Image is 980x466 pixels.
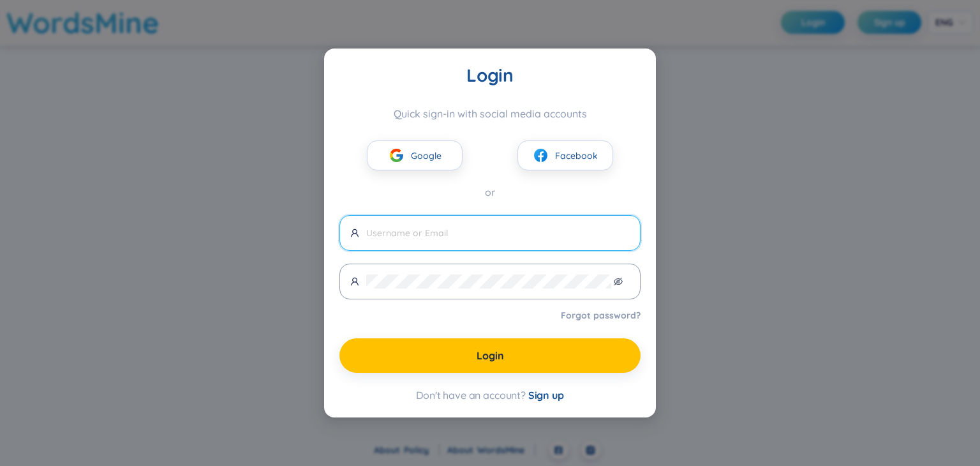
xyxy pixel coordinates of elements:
span: eye-invisible [614,277,623,286]
button: googleGoogle [367,140,463,170]
div: Login [339,64,641,87]
button: facebookFacebook [517,140,613,170]
span: Login [477,349,504,363]
input: Username or Email [366,226,630,240]
span: user [350,229,359,237]
a: Forgot password? [561,309,641,322]
span: user [350,277,359,286]
img: facebook [533,147,549,163]
span: Facebook [555,149,598,163]
button: Login [339,338,641,373]
div: or [339,184,641,200]
span: Sign up [528,389,564,402]
div: Quick sign-in with social media accounts [339,107,641,120]
span: Google [411,149,442,163]
div: Don't have an account? [339,388,641,402]
img: google [389,147,405,163]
